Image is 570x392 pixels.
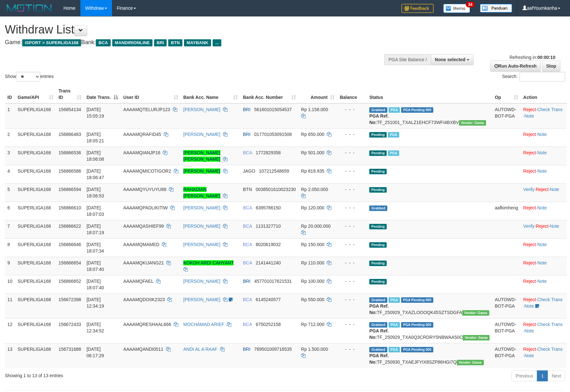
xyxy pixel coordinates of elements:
span: [DATE] 12:34:19 [87,297,104,309]
td: 2 [5,128,15,147]
td: TF_251001_TXALZ1EHCF73WFI4BXBV [367,103,492,129]
b: PGA Ref. No: [369,303,389,315]
h1: Withdraw List [5,23,373,36]
span: BRI [243,347,250,352]
b: PGA Ref. No: [369,328,389,340]
span: [DATE] 18:07:03 [87,205,104,217]
img: Button%20Memo.svg [443,4,470,13]
div: - - - [340,260,364,266]
div: - - - [340,223,364,229]
span: 156866622 [59,224,81,229]
span: ISPORT > SUPERLIGA168 [22,39,81,46]
td: · [521,257,567,275]
label: Search: [502,72,565,81]
span: AAAAMQANDI0511 [123,347,163,352]
a: ANDI AL A RAAF [183,347,217,352]
a: Reject [523,168,536,174]
span: BCA [243,260,252,265]
a: [PERSON_NAME] [183,205,220,210]
span: Rp 550.000 [301,297,324,302]
span: Pending [369,169,387,174]
td: SUPERLIGA168 [15,343,56,368]
a: Note [537,132,547,137]
span: Rp 110.000 [301,260,324,265]
span: Copy 769501009716535 to clipboard [254,347,292,352]
div: - - - [340,346,364,352]
span: AAAAMQKIJANG21 [123,260,164,265]
span: AAAAMQMAMED [123,242,159,247]
span: 156672433 [59,322,81,327]
span: 156866536 [59,150,81,155]
span: 156866610 [59,205,81,210]
span: 156731688 [59,347,81,352]
span: 156866586 [59,168,81,174]
div: - - - [340,186,364,193]
span: [DATE] 06:17:29 [87,347,104,358]
td: 11 [5,293,15,318]
a: KOKOH ARDI CAHYANT [183,260,234,265]
td: · · [521,343,567,368]
span: Refreshing in: [510,55,555,60]
span: Vendor URL: https://trx31.1velocity.biz [462,310,489,316]
span: Grabbed [369,322,387,328]
td: TF_250929_TXA0Q3CRDRY5NBWAA50C [367,318,492,343]
span: BCA [243,322,252,327]
span: Rp 2.050.000 [301,187,328,192]
td: SUPERLIGA168 [15,103,56,129]
b: PGA Ref. No: [369,353,389,365]
td: SUPERLIGA168 [15,275,56,293]
h4: Game: Bank: [5,39,373,46]
th: ID [5,85,15,103]
a: [PERSON_NAME] [183,132,220,137]
span: AAAAMQASHIEF99 [123,224,164,229]
a: Note [537,150,547,155]
span: Pending [369,150,387,156]
div: Showing 1 to 13 of 13 entries [5,370,233,379]
span: [DATE] 12:34:52 [87,322,104,333]
img: panduan.png [480,4,512,13]
th: Bank Acc. Name: activate to sort column ascending [181,85,241,103]
a: Check Trans [537,297,563,302]
span: [DATE] 18:06:53 [87,187,104,198]
span: BTN [243,187,252,192]
span: [DATE] 18:07:34 [87,242,104,253]
span: Grabbed [369,347,387,352]
a: Note [537,205,547,210]
td: SUPERLIGA168 [15,183,56,202]
span: Rp 120.000 [301,205,324,210]
span: Rp 20.000.000 [301,224,331,229]
td: aafkimheng [492,202,520,220]
span: Marked by aafsengchandara [388,132,399,138]
span: 156854134 [59,107,81,112]
span: Pending [369,224,387,229]
span: Marked by aafsoycanthlai [389,297,400,303]
a: Reject [523,322,536,327]
th: Game/API: activate to sort column ascending [15,85,56,103]
td: · [521,165,567,183]
a: Note [537,279,547,284]
span: PGA Pending [401,107,433,113]
span: BCA [243,150,252,155]
td: AUTOWD-BOT-PGA [492,103,520,129]
span: BCA [243,297,252,302]
a: [PERSON_NAME] [183,279,220,284]
div: - - - [340,278,364,284]
span: Grabbed [369,107,387,113]
td: 4 [5,165,15,183]
span: AAAAMQDOIIK2323 [123,297,165,302]
th: Trans ID: activate to sort column ascending [56,85,84,103]
th: Balance [337,85,367,103]
span: Rp 712.000 [301,322,324,327]
td: 13 [5,343,15,368]
a: Reject [523,297,536,302]
a: RAHADIAN [PERSON_NAME] [183,187,220,198]
td: 12 [5,318,15,343]
a: Next [547,370,565,381]
td: 1 [5,103,15,129]
span: Marked by aafsengchandara [389,107,400,113]
td: SUPERLIGA168 [15,257,56,275]
th: Action [521,85,567,103]
span: Vendor URL: https://trx31.1velocity.biz [463,335,490,340]
td: · [521,275,567,293]
span: [DATE] 18:07:40 [87,279,104,290]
